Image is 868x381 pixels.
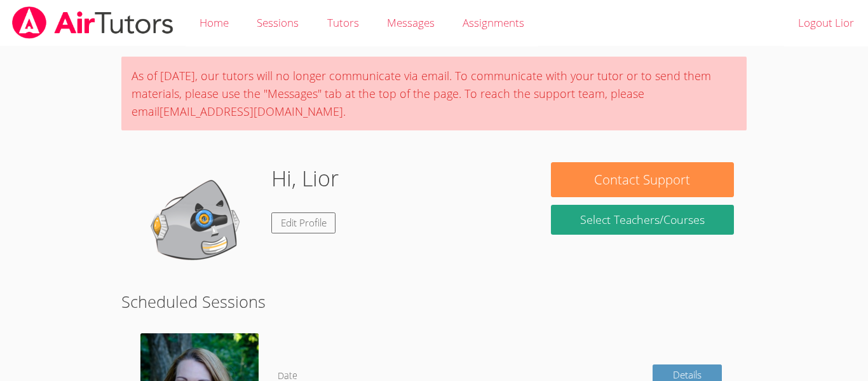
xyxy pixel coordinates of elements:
span: Messages [387,15,435,30]
button: Contact Support [551,162,734,197]
img: default.png [134,162,261,289]
h1: Hi, Lior [271,162,339,195]
a: Select Teachers/Courses [551,205,734,235]
a: Edit Profile [271,212,336,233]
img: airtutors_banner-c4298cdbf04f3fff15de1276eac7730deb9818008684d7c2e4769d2f7ddbe033.png [11,6,175,39]
div: As of [DATE], our tutors will no longer communicate via email. To communicate with your tutor or ... [121,57,747,130]
h2: Scheduled Sessions [121,289,747,314]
